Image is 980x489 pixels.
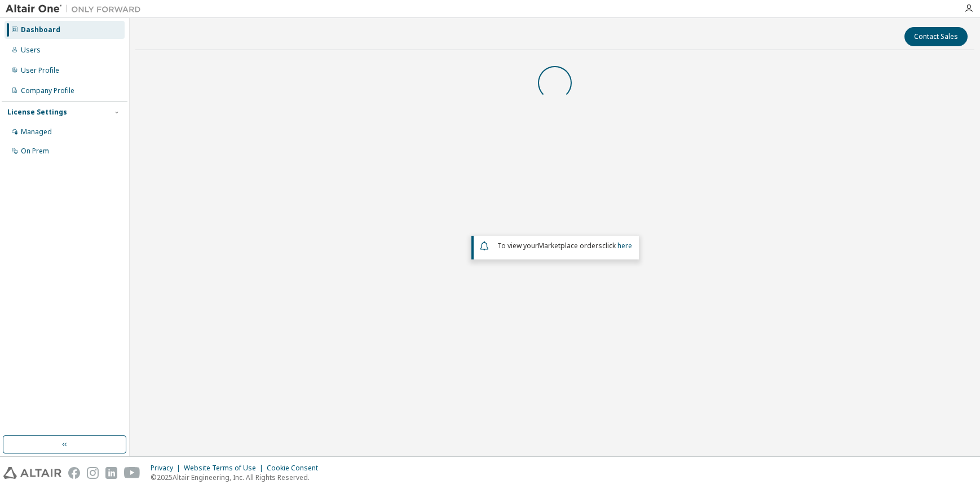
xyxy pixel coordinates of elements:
span: To view your click [497,241,632,250]
div: Cookie Consent [267,464,325,473]
a: here [617,241,632,250]
div: Privacy [151,464,184,473]
div: License Settings [7,108,67,117]
img: linkedin.svg [105,467,117,479]
em: Marketplace orders [538,241,602,250]
img: altair_logo.svg [3,467,61,479]
div: Company Profile [21,86,74,95]
div: Users [21,46,41,55]
img: youtube.svg [124,467,140,479]
button: Contact Sales [904,27,968,46]
p: © 2025 Altair Engineering, Inc. All Rights Reserved. [151,473,325,482]
div: On Prem [21,147,49,156]
div: Website Terms of Use [184,464,267,473]
div: User Profile [21,66,59,75]
img: facebook.svg [68,467,80,479]
div: Dashboard [21,25,60,34]
img: Altair One [6,3,147,15]
img: instagram.svg [87,467,99,479]
div: Managed [21,127,52,136]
